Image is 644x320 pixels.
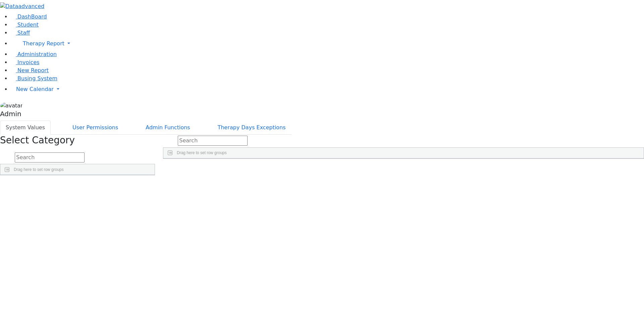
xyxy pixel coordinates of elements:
[140,121,196,135] button: Admin Functions
[11,21,39,28] a: Student
[212,121,291,135] button: Therapy Days Exceptions
[17,67,49,74] span: New Report
[16,86,54,92] span: New Calendar
[17,30,30,36] span: Staff
[11,37,644,50] a: Therapy Report
[17,21,39,28] span: Student
[15,152,85,163] input: Search
[17,75,57,82] span: Busing System
[11,30,30,36] a: Staff
[11,13,47,20] a: DashBoard
[23,40,64,47] span: Therapy Report
[177,150,227,155] span: Drag here to set row groups
[67,121,124,135] button: User Permissions
[11,51,57,57] a: Administration
[17,51,57,57] span: Administration
[11,59,40,65] a: Invoices
[11,75,57,82] a: Busing System
[17,59,40,65] span: Invoices
[178,136,248,146] input: Search
[11,67,49,74] a: New Report
[14,167,64,172] span: Drag here to set row groups
[17,13,47,20] span: DashBoard
[11,83,644,96] a: New Calendar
